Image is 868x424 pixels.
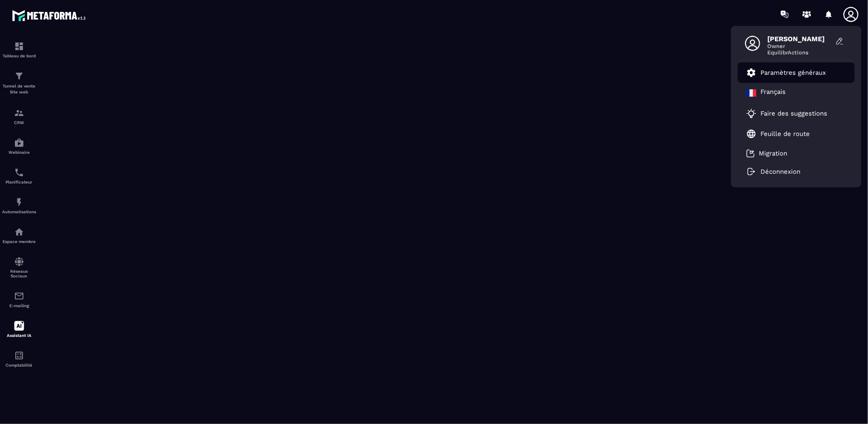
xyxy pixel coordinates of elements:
[746,149,788,158] a: Migration
[2,191,36,220] a: automationsautomationsAutomatisations
[761,88,786,98] p: Français
[14,108,24,118] img: formation
[2,363,36,367] p: Comptabilité
[2,83,36,95] p: Tunnel de vente Site web
[768,35,831,43] span: [PERSON_NAME]
[761,130,810,138] p: Feuille de route
[2,333,36,338] p: Assistant IA
[2,54,36,58] p: Tableau de bord
[14,291,24,301] img: email
[2,161,36,191] a: schedulerschedulerPlanificateur
[2,220,36,250] a: automationsautomationsEspace membre
[761,110,828,117] p: Faire des suggestions
[2,269,36,278] p: Réseaux Sociaux
[14,138,24,148] img: automations
[2,150,36,155] p: Webinaire
[14,197,24,207] img: automations
[14,351,24,361] img: accountant
[2,131,36,161] a: automationsautomationsWebinaire
[14,227,24,237] img: automations
[2,120,36,125] p: CRM
[2,180,36,184] p: Planificateur
[2,65,36,102] a: formationformationTunnel de vente Site web
[759,150,788,157] p: Migration
[2,285,36,314] a: emailemailE-mailing
[14,71,24,81] img: formation
[761,168,801,175] p: Déconnexion
[2,314,36,344] a: Assistant IA
[14,167,24,178] img: scheduler
[14,41,24,51] img: formation
[746,108,836,119] a: Faire des suggestions
[2,35,36,65] a: formationformationTableau de bord
[2,209,36,214] p: Automatisations
[746,68,826,78] a: Paramètres généraux
[2,303,36,308] p: E-mailing
[768,43,831,49] span: Owner
[746,129,810,139] a: Feuille de route
[2,344,36,374] a: accountantaccountantComptabilité
[2,239,36,244] p: Espace membre
[2,102,36,131] a: formationformationCRM
[12,8,88,23] img: logo
[761,69,826,76] p: Paramètres généraux
[2,250,36,285] a: social-networksocial-networkRéseaux Sociaux
[14,257,24,267] img: social-network
[768,49,831,56] span: EquilibrActions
